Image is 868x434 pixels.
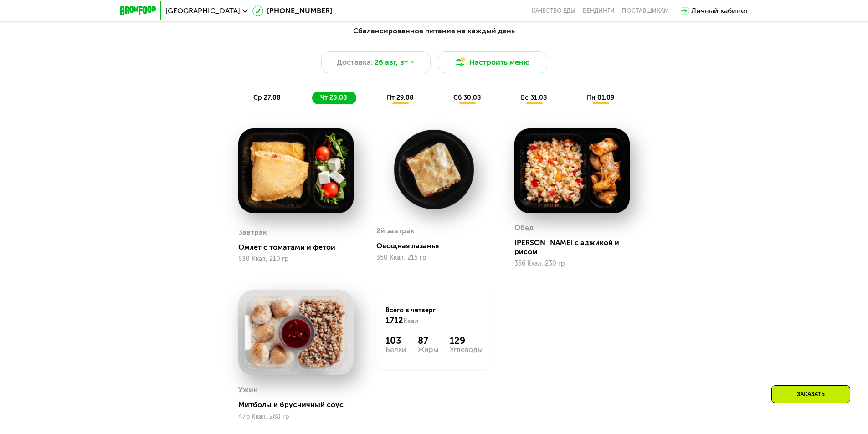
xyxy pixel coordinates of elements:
[771,385,850,403] div: Заказать
[320,94,347,102] span: чт 28.08
[376,224,415,238] div: 2й завтрак
[385,316,403,326] span: 1712
[375,57,408,68] span: 26 авг, вт
[450,346,483,353] div: Углеводы
[238,383,258,397] div: Ужин
[164,26,704,37] div: Сбалансированное питание на каждый день
[165,7,240,15] span: [GEOGRAPHIC_DATA]
[238,225,267,239] div: Завтрак
[622,7,669,15] div: поставщикам
[238,243,361,252] div: Омлет с томатами и фетой
[385,306,483,326] div: Всего в четверг
[514,260,630,267] div: 356 Ккал, 230 гр
[438,51,547,73] button: Настроить меню
[252,5,332,16] a: [PHONE_NUMBER]
[521,94,547,102] span: вс 31.08
[238,413,354,420] div: 476 Ккал, 280 гр
[450,335,483,346] div: 129
[453,94,481,102] span: сб 30.08
[583,7,615,15] a: Вендинги
[514,238,637,256] div: [PERSON_NAME] с аджикой и рисом
[587,94,614,102] span: пн 01.09
[418,346,438,353] div: Жиры
[376,254,492,261] div: 350 Ккал, 215 гр
[337,57,373,68] span: Доставка:
[532,7,575,15] a: Качество еды
[418,335,438,346] div: 87
[691,5,749,16] div: Личный кабинет
[376,241,499,250] div: Овощная лазанья
[253,94,281,102] span: ср 27.08
[238,255,354,263] div: 530 Ккал, 210 гр
[385,346,406,353] div: Белки
[238,400,361,409] div: Митболы и брусничный соус
[387,94,414,102] span: пт 29.08
[403,317,418,325] span: Ккал
[514,221,534,235] div: Обед
[385,335,406,346] div: 103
